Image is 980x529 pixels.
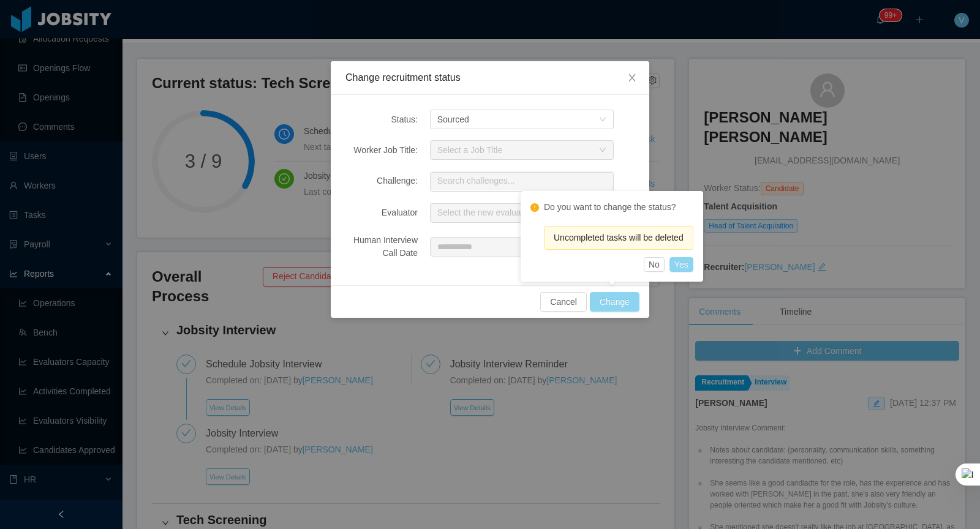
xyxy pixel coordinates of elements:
i: icon: down [599,116,606,124]
span: Uncompleted tasks will be deleted [554,233,684,242]
div: Worker Job Title: [345,144,418,157]
button: No [644,257,665,272]
button: Change [590,292,639,312]
div: Status: [345,113,418,126]
text: Do you want to change the status? [544,202,676,212]
div: Sourced [437,110,469,129]
div: Human Interview Call Date [345,234,418,260]
button: Yes [669,257,693,272]
div: Select a Job Title [437,144,593,156]
button: Cancel [540,292,587,312]
div: Change recruitment status [345,71,635,84]
i: icon: close [627,73,637,83]
i: icon: exclamation-circle [530,203,539,212]
div: Evaluator [345,206,418,219]
i: icon: down [599,146,606,155]
button: Close [615,61,649,96]
div: Challenge: [345,174,418,187]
